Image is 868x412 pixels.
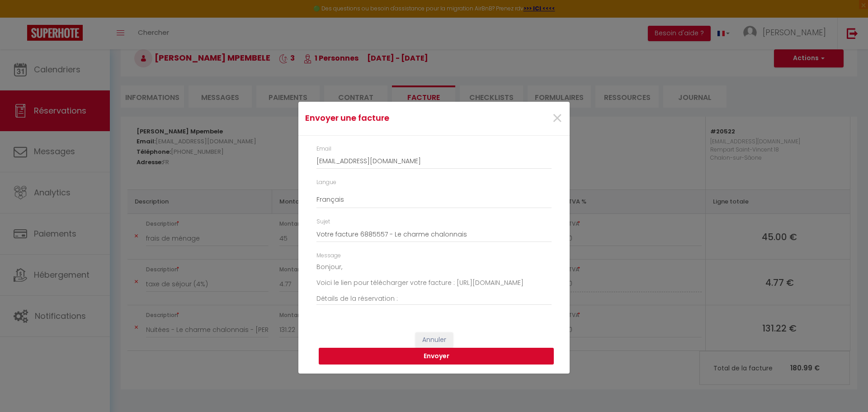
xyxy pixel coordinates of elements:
[552,109,563,128] button: Close
[316,251,341,260] label: Message
[316,145,331,153] label: Email
[316,178,336,187] label: Langue
[552,105,563,132] span: ×
[415,332,453,348] button: Annuler
[305,112,473,124] h4: Envoyer une facture
[319,348,554,365] button: Envoyer
[316,218,330,226] label: Sujet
